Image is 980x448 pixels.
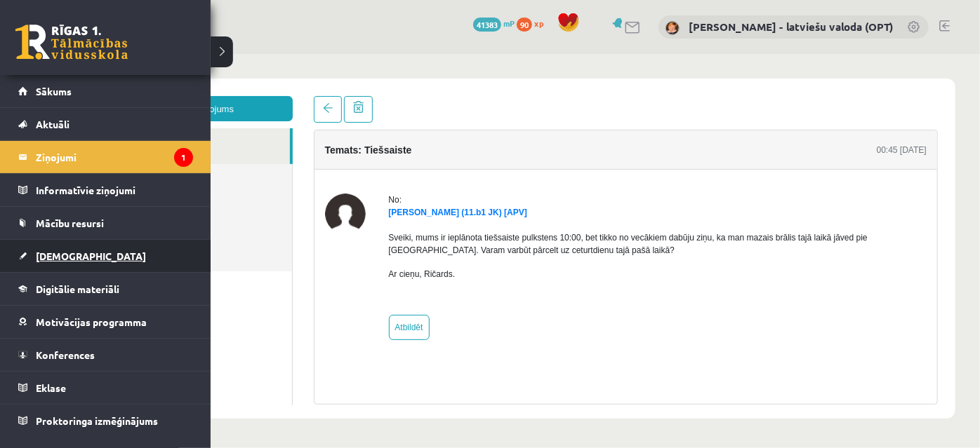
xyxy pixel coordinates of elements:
a: Informatīvie ziņojumi [18,174,193,206]
i: 1 [174,148,193,167]
span: Proktoringa izmēģinājums [36,414,158,427]
a: [PERSON_NAME] - latviešu valoda (OPT) [689,20,893,34]
span: Aktuāli [36,118,69,130]
a: [DEMOGRAPHIC_DATA] [18,240,193,272]
a: 90 xp [517,18,550,29]
span: 90 [517,18,532,32]
div: 00:45 [DATE] [821,90,870,102]
a: Rīgas 1. Tālmācības vidusskola [15,25,128,60]
span: Mācību resursi [36,217,104,229]
a: Eklase [18,372,193,404]
span: Eklase [36,381,66,394]
p: Ar cieņu, Ričards. [333,214,871,226]
a: Aktuāli [18,108,193,140]
div: No: [333,140,871,152]
a: Ziņojumi1 [18,141,193,173]
a: [PERSON_NAME] (11.b1 JK) [APV] [333,154,471,163]
a: Nosūtītie [42,146,236,182]
a: Ienākošie [42,74,234,110]
img: Laila Jirgensone - latviešu valoda (OPT) [666,21,680,35]
legend: Informatīvie ziņojumi [36,174,193,206]
a: Jauns ziņojums [42,42,237,67]
span: xp [534,18,543,29]
p: Sveiki, mums ir ieplānota tiešsaiste pulkstens 10:00, bet tikko no vecākiem dabūju ziņu, ka man m... [333,177,871,203]
legend: Ziņojumi [36,141,193,173]
span: Motivācijas programma [36,315,147,328]
a: Sākums [18,75,193,107]
a: Mācību resursi [18,207,193,239]
a: Motivācijas programma [18,306,193,338]
span: mP [503,18,515,29]
a: Dzēstie [42,182,236,217]
a: Digitālie materiāli [18,273,193,305]
a: 41383 mP [473,18,515,29]
a: Proktoringa izmēģinājums [18,405,193,437]
span: Digitālie materiāli [36,283,119,295]
span: Konferences [36,348,95,361]
span: [DEMOGRAPHIC_DATA] [36,250,146,262]
a: Administrācijas ziņas [42,110,236,146]
h4: Temats: Tiešsaiste [269,90,356,102]
a: Atbildēt [333,261,373,286]
a: Konferences [18,339,193,371]
img: Ričards Roberts Graumanis [269,140,310,180]
span: Sākums [36,85,72,97]
span: 41383 [473,18,501,32]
